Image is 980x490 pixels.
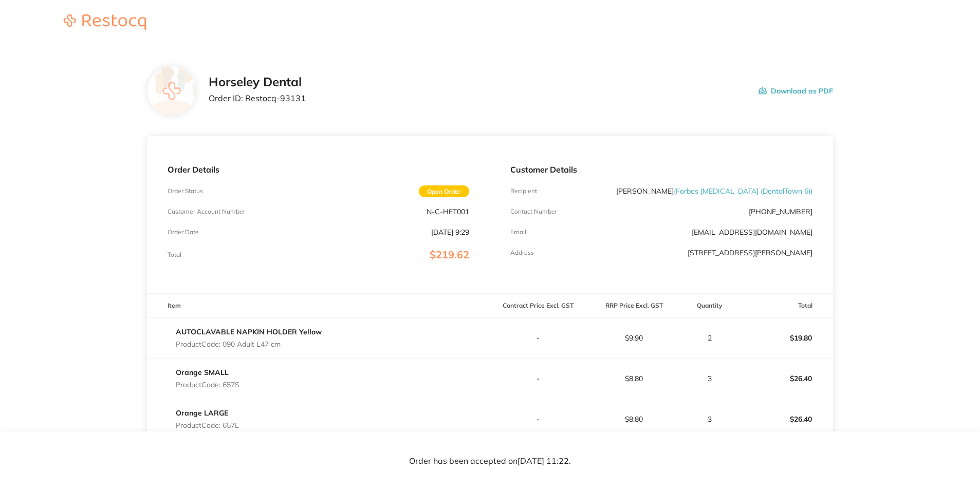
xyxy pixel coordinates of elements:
[176,340,322,348] p: Product Code: 090 Adult L47 cm
[682,415,736,423] p: 3
[168,229,199,236] p: Order Date
[168,251,181,258] p: Total
[53,14,156,30] img: Restocq logo
[510,229,528,236] p: Emaill
[490,415,585,423] p: -
[168,187,203,195] p: Order Status
[510,208,557,215] p: Contact Number
[176,368,229,377] a: Orange SMALL
[586,334,681,342] p: $9.90
[176,381,239,389] p: Product Code: 657S
[737,407,833,431] p: $26.40
[176,408,228,418] a: Orange LARGE
[682,334,736,342] p: 2
[682,374,736,383] p: 3
[737,366,833,391] p: $26.40
[616,187,812,195] p: [PERSON_NAME]
[737,326,833,350] p: $19.80
[759,75,833,107] button: Download as PDF
[692,228,812,237] a: [EMAIL_ADDRESS][DOMAIN_NAME]
[168,208,245,215] p: Customer Account Number
[737,294,833,318] th: Total
[419,185,469,197] span: Open Order
[586,294,682,318] th: RRP Price Excl. GST
[674,186,812,196] span: ( Forbes [MEDICAL_DATA] (DentalTown 6) )
[749,208,812,216] p: [PHONE_NUMBER]
[430,248,469,261] span: $219.62
[427,208,469,216] p: N-C-HET001
[510,249,534,256] p: Address
[510,165,812,174] p: Customer Details
[209,75,306,89] h2: Horseley Dental
[490,374,585,383] p: -
[176,421,239,429] p: Product Code: 657L
[209,93,306,103] p: Order ID: Restocq- 93131
[586,374,681,383] p: $8.80
[147,294,490,318] th: Item
[682,294,737,318] th: Quantity
[409,456,571,465] p: Order has been accepted on [DATE] 11:22 .
[490,294,586,318] th: Contract Price Excl. GST
[586,415,681,423] p: $8.80
[510,187,537,195] p: Recipient
[53,14,156,31] a: Restocq logo
[176,327,322,336] a: AUTOCLAVABLE NAPKIN HOLDER Yellow
[490,334,585,342] p: -
[168,165,469,174] p: Order Details
[688,249,812,257] p: [STREET_ADDRESS][PERSON_NAME]
[431,228,469,236] p: [DATE] 9:29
